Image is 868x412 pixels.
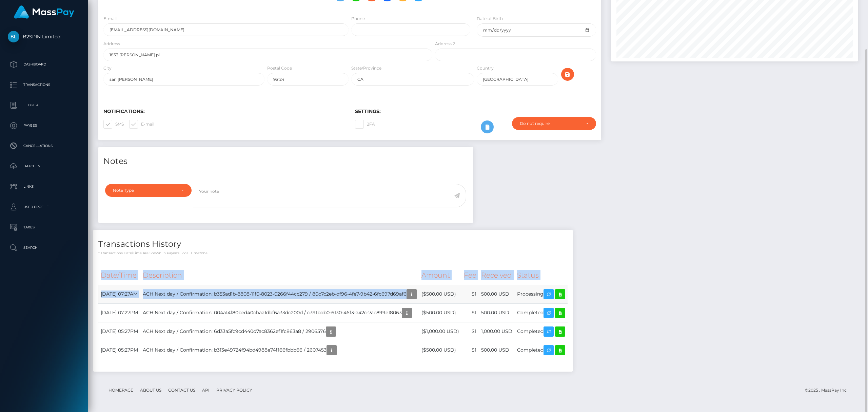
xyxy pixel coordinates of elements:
div: Note Type [113,188,176,193]
p: Cancellations [8,141,80,151]
td: ($500.00 USD) [419,303,461,322]
p: Search [8,243,80,253]
th: Fee [461,266,479,285]
a: Dashboard [5,56,83,73]
p: Transactions [8,80,80,90]
label: Address [103,41,120,47]
td: [DATE] 07:27PM [98,303,140,322]
th: Received [479,266,515,285]
a: Homepage [106,385,136,395]
td: Processing [515,285,568,303]
td: ($500.00 USD) [419,285,461,303]
td: Completed [515,341,568,359]
label: Country [477,65,494,71]
p: Batches [8,161,80,171]
div: Do not require [520,121,580,126]
a: Batches [5,158,83,175]
a: Links [5,178,83,195]
th: Amount [419,266,461,285]
a: Privacy Policy [214,385,255,395]
td: ACH Next day / Confirmation: 6d33a5fc9cd440d7ac8362ef1fc863a8 / 2906576 [140,322,419,341]
th: Date/Time [98,266,140,285]
td: 500.00 USD [479,303,515,322]
img: MassPay Logo [14,5,74,19]
td: $1 [461,303,479,322]
label: Address 2 [435,41,455,47]
td: $1 [461,322,479,341]
label: Date of Birth [477,16,503,22]
td: ACH Next day / Confirmation: b313e49724f94bd4988e74f166fbbb66 / 2607453 [140,341,419,359]
label: SMS [103,120,124,129]
td: ACH Next day / Confirmation: 004a14f80bed40cbaa1dbf6a33dc200d / c391bdb0-6130-46f3-a42c-7ae899e18063 [140,303,419,322]
label: Postal Code [267,65,292,71]
a: Taxes [5,219,83,236]
a: User Profile [5,199,83,216]
a: About Us [137,385,164,395]
th: Description [140,266,419,285]
a: Transactions [5,76,83,93]
img: B2SPIN Limited [8,31,19,42]
button: Do not require [512,117,596,130]
label: Phone [351,16,365,22]
h4: Notes [103,155,468,167]
td: [DATE] 05:27PM [98,341,140,359]
td: [DATE] 05:27PM [98,322,140,341]
td: Completed [515,303,568,322]
td: $1 [461,285,479,303]
p: Payees [8,120,80,131]
a: API [199,385,212,395]
label: E-mail [103,16,117,22]
td: ($1,000.00 USD) [419,322,461,341]
td: $1 [461,341,479,359]
button: Note Type [105,184,192,197]
div: © 2025 , MassPay Inc. [805,387,853,394]
a: Ledger [5,97,83,114]
label: /Province [351,65,381,71]
td: 500.00 USD [479,285,515,303]
td: ($500.00 USD) [419,341,461,359]
td: [DATE] 07:27AM [98,285,140,303]
h4: Transactions History [98,238,568,250]
td: 1,000.00 USD [479,322,515,341]
p: User Profile [8,202,80,212]
p: Dashboard [8,59,80,70]
p: Taxes [8,222,80,232]
td: Completed [515,322,568,341]
label: 2FA [355,120,375,129]
h6: Settings: [355,109,596,114]
p: * Transactions date/time are shown in payee's local timezone [98,250,568,256]
a: Payees [5,117,83,134]
a: Search [5,239,83,256]
a: Contact Us [165,385,198,395]
p: Ledger [8,100,80,110]
label: City [103,65,112,71]
mh: State [351,65,362,71]
a: Cancellations [5,137,83,154]
td: 500.00 USD [479,341,515,359]
td: ACH Next day / Confirmation: b353ad1b-8808-11f0-8023-0266f44cc279 / 80c7c2eb-df96-4fe7-9b42-6fc69... [140,285,419,303]
p: Links [8,182,80,192]
h6: Notifications: [103,109,345,114]
label: E-mail [129,120,154,129]
mh: Status [517,271,539,279]
span: B2SPIN Limited [5,34,83,40]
